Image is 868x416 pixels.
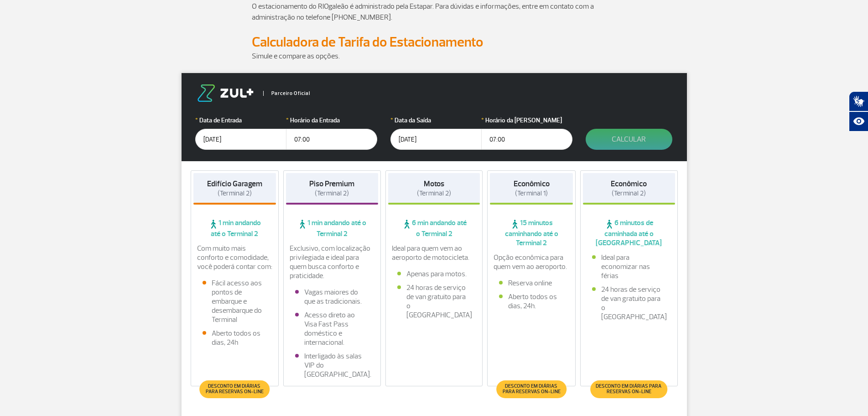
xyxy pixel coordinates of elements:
p: Simule e compare as opções. [252,51,617,62]
span: 1 min andando até o Terminal 2 [193,218,276,238]
strong: Edifício Garagem [207,179,262,189]
span: (Terminal 2) [315,189,349,198]
span: (Terminal 1) [515,189,548,198]
strong: Piso Premium [309,179,354,189]
li: Ideal para economizar nas férias [592,253,666,280]
label: Data de Entrada [195,116,286,125]
span: 1 min andando até o Terminal 2 [286,218,378,238]
li: Aberto todos os dias, 24h [203,329,267,347]
li: Fácil acesso aos pontos de embarque e desembarque do Terminal [203,279,267,324]
li: Aberto todos os dias, 24h. [499,292,564,311]
li: 24 horas de serviço de van gratuito para o [GEOGRAPHIC_DATA] [397,283,471,320]
span: Parceiro Oficial [263,91,310,96]
button: Abrir recursos assistivos. [849,111,868,132]
strong: Motos [424,179,444,189]
button: Calcular [586,129,672,150]
li: Reserva online [499,279,564,288]
input: hh:mm [286,129,377,150]
strong: Econômico [611,179,647,189]
input: dd/mm/aaaa [195,129,286,150]
li: Apenas para motos. [397,269,471,279]
span: Desconto em diárias para reservas on-line [595,384,663,395]
li: Vagas maiores do que as tradicionais. [295,288,369,306]
label: Horário da [PERSON_NAME] [481,116,572,125]
span: 15 minutos caminhando até o Terminal 2 [490,218,573,247]
h2: Calculadora de Tarifa do Estacionamento [252,34,617,51]
span: (Terminal 2) [417,189,451,198]
input: hh:mm [481,129,572,150]
span: Desconto em diárias para reservas on-line [204,384,265,395]
p: Ideal para quem vem ao aeroporto de motocicleta. [392,244,477,262]
li: Acesso direto ao Visa Fast Pass doméstico e internacional. [295,311,369,347]
input: dd/mm/aaaa [390,129,482,150]
p: Opção econômica para quem vem ao aeroporto. [494,253,569,271]
span: 6 min andando até o Terminal 2 [388,218,480,238]
label: Data da Saída [390,116,482,125]
span: (Terminal 2) [612,189,646,198]
img: logo-zul.png [195,84,255,102]
strong: Econômico [514,179,550,189]
label: Horário da Entrada [286,116,377,125]
span: 6 minutos de caminhada até o [GEOGRAPHIC_DATA] [583,218,675,247]
button: Abrir tradutor de língua de sinais. [849,91,868,111]
span: (Terminal 2) [218,189,252,198]
p: Exclusivo, com localização privilegiada e ideal para quem busca conforto e praticidade. [290,244,374,280]
div: Plugin de acessibilidade da Hand Talk. [849,91,868,132]
p: O estacionamento do RIOgaleão é administrado pela Estapar. Para dúvidas e informações, entre em c... [252,1,617,23]
li: 24 horas de serviço de van gratuito para o [GEOGRAPHIC_DATA] [592,285,666,321]
span: Desconto em diárias para reservas on-line [501,384,561,395]
p: Com muito mais conforto e comodidade, você poderá contar com: [197,244,273,271]
li: Interligado às salas VIP do [GEOGRAPHIC_DATA]. [295,352,369,379]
